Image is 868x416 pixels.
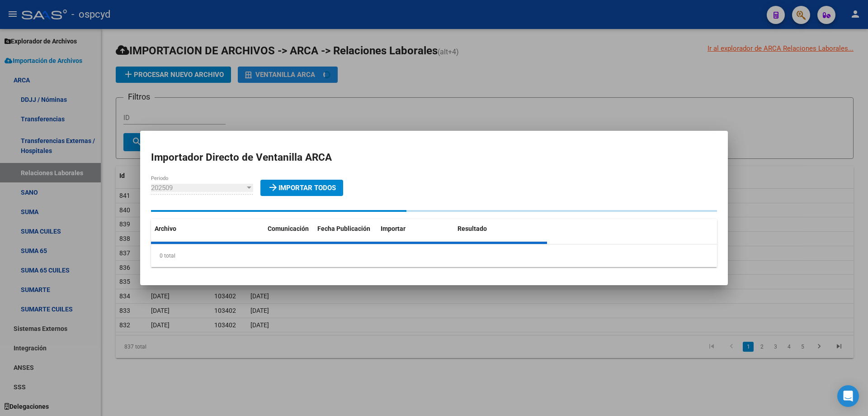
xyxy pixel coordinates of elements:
[381,225,406,232] span: Importar
[317,225,370,232] span: Fecha Publicación
[458,225,487,232] span: Resultado
[264,219,314,239] datatable-header-cell: Comunicación
[151,244,717,267] div: 0 total
[268,184,336,192] span: Importar Todos
[314,219,377,239] datatable-header-cell: Fecha Publicación
[155,225,176,232] span: Archivo
[377,219,454,239] datatable-header-cell: Importar
[151,150,717,165] h2: Importador Directo de Ventanilla ARCA
[268,225,309,232] span: Comunicación
[151,219,264,239] datatable-header-cell: Archivo
[454,219,547,239] datatable-header-cell: Resultado
[837,385,859,407] div: Open Intercom Messenger
[151,184,173,192] span: 202509
[260,180,343,196] button: Importar Todos
[268,182,278,193] mat-icon: arrow_forward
